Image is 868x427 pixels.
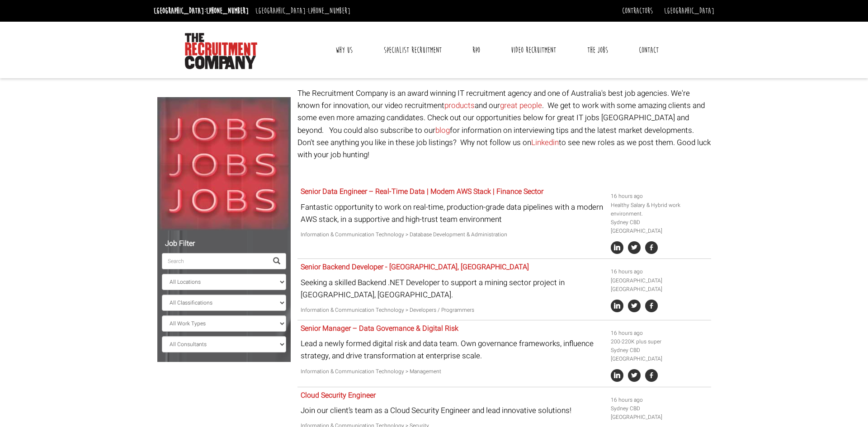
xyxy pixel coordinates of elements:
a: Specialist Recruitment [377,39,448,61]
a: Video Recruitment [504,39,563,61]
a: Why Us [329,39,359,61]
a: Contractors [622,6,653,16]
li: 16 hours ago [611,192,708,201]
li: [GEOGRAPHIC_DATA]: [253,4,353,18]
a: Senior Data Engineer – Real-Time Data | Modern AWS Stack | Finance Sector [301,186,543,197]
a: The Jobs [580,39,615,61]
p: Join our client’s team as a Cloud Security Engineer and lead innovative solutions! [301,404,604,417]
img: The Recruitment Company [185,33,257,69]
a: great people [500,100,542,111]
input: Search [162,253,268,269]
a: Linkedin [531,137,559,148]
a: blog [435,125,450,136]
a: [PHONE_NUMBER] [308,6,350,16]
a: Cloud Security Engineer [301,390,376,401]
a: [PHONE_NUMBER] [206,6,249,16]
a: RPO [466,39,487,61]
a: Contact [632,39,665,61]
li: Sydney CBD [GEOGRAPHIC_DATA] [611,404,708,422]
a: products [444,100,475,111]
h5: Job Filter [162,240,286,248]
li: 16 hours ago [611,396,708,404]
img: Jobs, Jobs, Jobs [157,97,291,230]
li: [GEOGRAPHIC_DATA]: [151,4,251,18]
a: [GEOGRAPHIC_DATA] [664,6,714,16]
p: The Recruitment Company is an award winning IT recruitment agency and one of Australia's best job... [297,87,711,161]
